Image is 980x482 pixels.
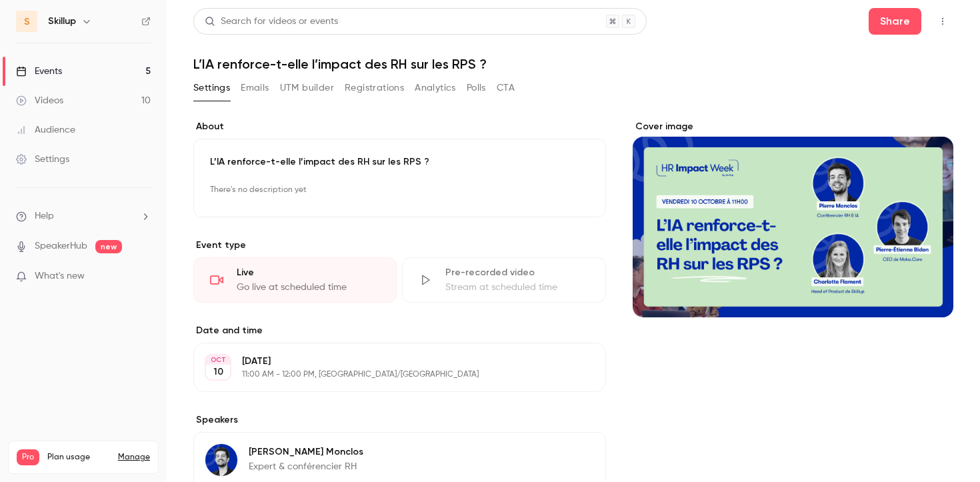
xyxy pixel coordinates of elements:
h1: L’IA renforce-t-elle l’impact des RH sur les RPS ? [193,56,953,72]
span: What's new [35,269,85,283]
a: Manage [118,452,150,463]
button: UTM builder [280,77,334,99]
label: Cover image [633,120,953,133]
p: 10 [213,365,223,379]
button: Polls [467,77,486,99]
button: Emails [241,77,269,99]
div: Settings [16,153,69,166]
div: Pre-recorded video [445,266,589,279]
p: [DATE] [242,355,535,368]
span: Help [35,209,54,223]
label: About [193,120,606,133]
button: CTA [497,77,515,99]
label: Speakers [193,413,606,427]
p: Event type [193,239,606,252]
button: Share [869,8,921,35]
div: LiveGo live at scheduled time [193,257,397,303]
button: Analytics [415,77,456,99]
div: Events [16,65,62,78]
span: Pro [17,449,39,465]
div: Go live at scheduled time [237,281,380,294]
iframe: Noticeable Trigger [135,271,151,283]
section: Cover image [633,120,953,317]
h6: Skillup [48,15,76,28]
span: new [95,240,122,253]
div: Audience [16,123,75,137]
div: Live [237,266,380,279]
div: Videos [16,94,63,107]
div: OCT [206,355,230,365]
span: S [24,15,30,29]
a: SpeakerHub [35,239,87,253]
p: 11:00 AM - 12:00 PM, [GEOGRAPHIC_DATA]/[GEOGRAPHIC_DATA] [242,369,535,380]
div: Search for videos or events [205,15,338,29]
p: Expert & conférencier RH [249,460,363,473]
img: Pierre Monclos [205,444,237,476]
button: Registrations [345,77,404,99]
p: There's no description yet [210,179,589,201]
li: help-dropdown-opener [16,209,151,223]
label: Date and time [193,324,606,337]
div: Stream at scheduled time [445,281,589,294]
div: Pre-recorded videoStream at scheduled time [402,257,605,303]
span: Plan usage [47,452,110,463]
p: [PERSON_NAME] Monclos [249,445,363,459]
p: L’IA renforce-t-elle l’impact des RH sur les RPS ? [210,155,589,169]
button: Settings [193,77,230,99]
